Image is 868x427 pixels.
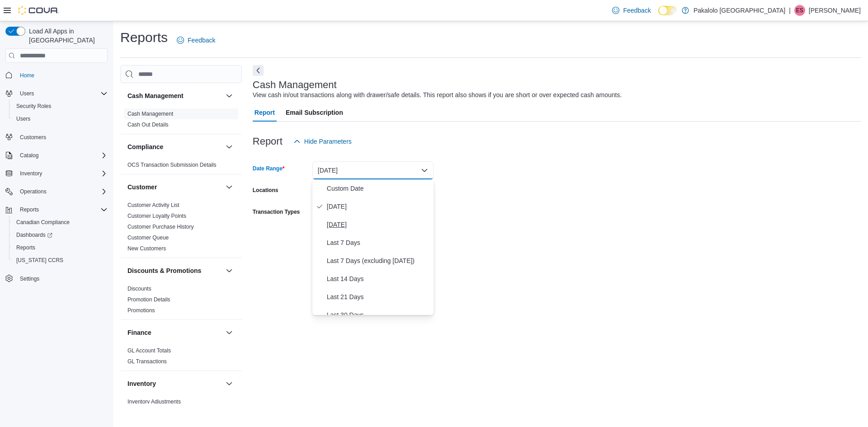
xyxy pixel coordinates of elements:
span: Email Subscription [286,103,343,122]
button: Inventory [16,168,46,179]
a: Discounts [127,286,151,292]
span: Report [255,103,275,122]
label: Transaction Types [253,208,300,216]
a: Dashboards [9,229,111,241]
a: Feedback [609,1,654,19]
h3: Report [253,136,283,147]
p: [PERSON_NAME] [809,5,861,16]
a: Cash Out Details [127,122,169,128]
span: Customer Purchase History [127,223,194,230]
p: Pakalolo [GEOGRAPHIC_DATA] [693,5,785,16]
button: Reports [9,241,111,254]
div: Select listbox [312,179,434,315]
button: Customers [2,131,111,144]
span: Feedback [623,6,651,15]
a: Home [16,70,38,81]
span: Customer Queue [127,234,169,241]
a: Settings [16,273,43,284]
button: Home [2,68,111,81]
span: Feedback [188,36,215,45]
span: Inventory Adjustments [127,398,181,405]
a: Cash Management [127,111,173,117]
span: ES [796,5,803,16]
button: Users [2,87,111,100]
span: Security Roles [13,101,108,112]
button: Operations [2,185,111,198]
a: Users [13,113,34,124]
button: Users [16,88,38,99]
span: Home [20,72,34,79]
div: View cash in/out transactions along with drawer/safe details. This report also shows if you are s... [253,90,622,100]
p: | [789,5,791,16]
span: Dashboards [16,231,52,239]
button: Compliance [127,142,222,151]
span: [DATE] [327,201,430,212]
h1: Reports [120,28,168,47]
a: Customer Loyalty Points [127,213,186,219]
span: Settings [16,273,108,284]
button: Hide Parameters [290,132,355,150]
button: Finance [224,327,235,338]
span: Cash Management [127,110,173,117]
span: Settings [20,275,39,282]
a: OCS Transaction Submission Details [127,162,217,168]
span: Washington CCRS [13,255,108,266]
a: Customers [16,132,50,143]
span: Home [16,69,108,80]
a: Reports [13,242,39,253]
span: Canadian Compliance [16,219,70,226]
span: Last 7 Days [327,237,430,248]
a: GL Account Totals [127,347,171,354]
span: Users [16,115,30,122]
span: Canadian Compliance [13,217,108,228]
span: Operations [20,188,47,195]
button: Security Roles [9,100,111,113]
span: Load All Apps in [GEOGRAPHIC_DATA] [25,27,108,45]
span: Last 7 Days (excluding [DATE]) [327,255,430,266]
h3: Discounts & Promotions [127,266,201,275]
h3: Customer [127,183,157,192]
button: Customer [224,182,235,192]
button: Cash Management [224,90,235,101]
div: Discounts & Promotions [120,283,242,319]
h3: Inventory [127,379,156,388]
a: Customer Activity List [127,202,179,208]
button: Canadian Compliance [9,216,111,229]
a: Promotions [127,307,155,314]
button: Reports [16,204,42,215]
a: Promotion Details [127,296,170,303]
h3: Cash Management [253,80,337,90]
button: Reports [2,203,111,216]
span: Last 14 Days [327,273,430,284]
span: Discounts [127,285,151,292]
span: Reports [20,206,39,213]
a: Security Roles [13,101,55,112]
a: Feedback [173,31,219,49]
a: New Customers [127,245,166,252]
span: Catalog [16,150,108,161]
img: Cova [18,6,59,15]
div: Eli Saikaley [794,5,805,16]
button: Next [253,65,264,76]
span: Users [16,88,108,99]
button: Catalog [2,149,111,162]
a: Customer Queue [127,235,169,241]
a: Inventory Adjustments [127,399,181,405]
h3: Finance [127,328,151,337]
span: Users [20,90,34,97]
button: Customer [127,183,222,192]
button: Discounts & Promotions [224,265,235,276]
a: Customer Purchase History [127,224,194,230]
a: [US_STATE] CCRS [13,255,67,266]
span: Hide Parameters [304,137,352,146]
div: Compliance [120,160,242,174]
span: Users [13,113,108,124]
span: Reports [16,244,35,251]
span: [US_STATE] CCRS [16,257,63,264]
